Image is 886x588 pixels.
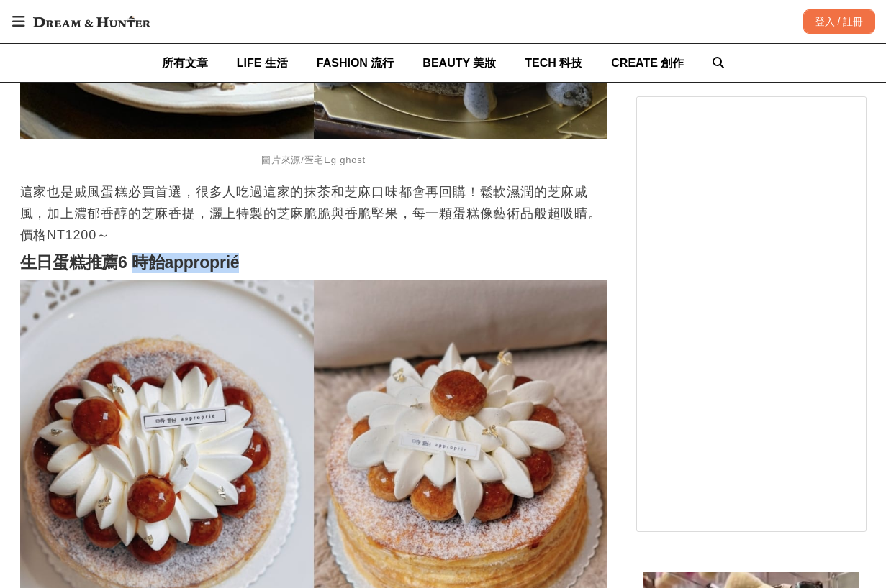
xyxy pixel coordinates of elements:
[162,57,208,69] span: 所有文章
[237,57,288,69] span: LIFE 生活
[317,44,394,82] a: FASHION 流行
[317,57,394,69] span: FASHION 流行
[525,44,582,82] a: TECH 科技
[261,155,366,165] span: 圖片來源/疍宅Eg ghost
[422,44,496,82] a: BEAUTY 美妝
[237,44,288,82] a: LIFE 生活
[611,57,684,69] span: CREATE 創作
[162,44,208,82] a: 所有文章
[803,9,875,34] div: 登入 / 註冊
[20,181,607,246] p: 這家也是戚風蛋糕必買首選，很多人吃過這家的抹茶和芝麻口味都會再回購！鬆軟濕潤的芝麻戚風，加上濃郁香醇的芝麻香提，灑上特製的芝麻脆脆與香脆堅果，每一顆蛋糕像藝術品般超吸睛。價格NT1200～
[20,253,240,272] strong: 生日蛋糕推薦6 時飴approprié
[611,44,684,82] a: CREATE 創作
[26,9,158,35] img: Dream & Hunter
[422,57,496,69] span: BEAUTY 美妝
[525,57,582,69] span: TECH 科技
